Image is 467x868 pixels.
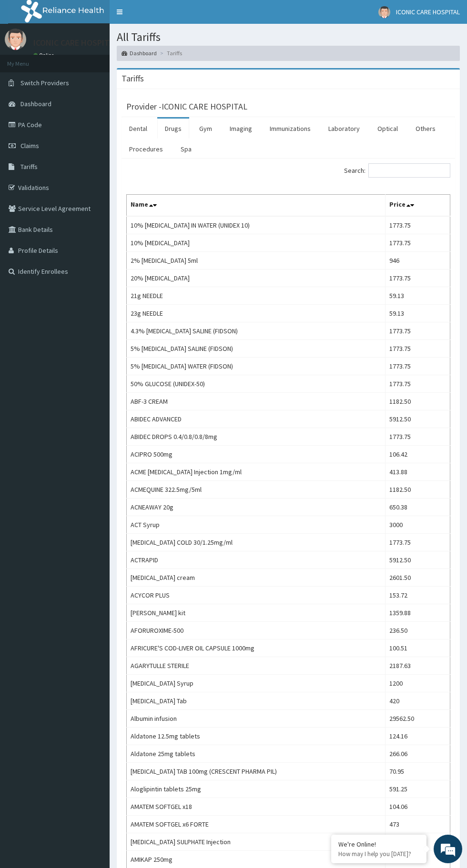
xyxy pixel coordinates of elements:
[386,339,450,357] td: 1773.75
[127,480,386,498] td: ACMEQUINE 322.5mg/5ml
[127,709,386,727] td: Albumin infusion
[127,304,386,322] td: 23g NEEDLE
[127,674,386,692] td: [MEDICAL_DATA] Syrup
[127,569,386,586] td: [MEDICAL_DATA] cream
[338,840,419,848] div: We're Online!
[386,833,450,850] td: 1123.38
[386,533,450,551] td: 1773.75
[386,216,450,234] td: 1773.75
[386,621,450,639] td: 236.50
[386,392,450,410] td: 1182.50
[127,586,386,604] td: ACYCOR PLUS
[386,762,450,780] td: 70.95
[321,119,367,139] a: Laboratory
[386,194,450,216] th: Price
[386,498,450,516] td: 650.38
[33,52,56,59] a: Online
[127,322,386,339] td: 4.3% [MEDICAL_DATA] SALINE (FIDSON)
[127,762,386,780] td: [MEDICAL_DATA] TAB 100mg (CRESCENT PHARMA PIL)
[386,727,450,745] td: 124.16
[386,463,450,480] td: 413.88
[222,119,260,139] a: Imaging
[378,6,390,18] img: User Image
[127,375,386,392] td: 50% GLUCOSE (UNIDEX-50)
[126,102,247,111] h3: Provider - ICONIC CARE HOSPITAL
[386,516,450,533] td: 3000
[127,516,386,533] td: ACT Syrup
[386,604,450,621] td: 1359.88
[386,234,450,251] td: 1773.75
[386,780,450,798] td: 591.25
[127,657,386,674] td: AGARYTULLE STERILE
[386,445,450,463] td: 106.42
[173,139,199,159] a: Spa
[386,357,450,375] td: 1773.75
[122,49,157,57] a: Dashboard
[20,141,39,150] span: Claims
[386,551,450,569] td: 5912.50
[262,119,318,139] a: Immunizations
[344,163,450,178] label: Search:
[127,357,386,375] td: 5% [MEDICAL_DATA] WATER (FIDSON)
[127,463,386,480] td: ACME [MEDICAL_DATA] Injection 1mg/ml
[408,119,443,139] a: Others
[386,709,450,727] td: 29562.50
[127,692,386,709] td: [MEDICAL_DATA] Tab
[127,604,386,621] td: [PERSON_NAME] kit
[386,428,450,445] td: 1773.75
[386,251,450,269] td: 946
[386,410,450,428] td: 5912.50
[127,745,386,762] td: Aldatone 25mg tablets
[127,780,386,798] td: Aloglipintin tablets 25mg
[386,287,450,304] td: 59.13
[127,194,386,216] th: Name
[127,269,386,287] td: 20% [MEDICAL_DATA]
[386,480,450,498] td: 1182.50
[20,100,51,108] span: Dashboard
[386,798,450,815] td: 104.06
[127,234,386,251] td: 10% [MEDICAL_DATA]
[370,119,406,139] a: Optical
[127,551,386,569] td: ACTRAPID
[368,163,450,178] input: Search:
[386,375,450,392] td: 1773.75
[386,322,450,339] td: 1773.75
[386,674,450,692] td: 1200
[127,287,386,304] td: 21g NEEDLE
[127,833,386,850] td: [MEDICAL_DATA] SULPHATE Injection
[127,251,386,269] td: 2% [MEDICAL_DATA] 5ml
[117,31,460,43] h1: All Tariffs
[386,692,450,709] td: 420
[122,139,171,159] a: Procedures
[127,498,386,516] td: ACNEAWAY 20g
[20,162,38,171] span: Tariffs
[158,49,182,57] li: Tariffs
[386,569,450,586] td: 2601.50
[386,586,450,604] td: 153.72
[386,815,450,833] td: 473
[157,119,189,139] a: Drugs
[127,410,386,428] td: ABIDEC ADVANCED
[33,39,118,47] p: ICONIC CARE HOSPITAL
[386,304,450,322] td: 59.13
[127,798,386,815] td: AMATEM SOFTGEL x18
[122,119,155,139] a: Dental
[127,850,386,868] td: AMIKAP 250mg
[386,639,450,657] td: 100.51
[396,8,460,16] span: ICONIC CARE HOSPITAL
[127,727,386,745] td: Aldatone 12.5mg tablets
[127,639,386,657] td: AFRICURE'S COD-LIVER OIL CAPSULE 1000mg
[127,815,386,833] td: AMATEM SOFTGEL x6 FORTE
[192,119,220,139] a: Gym
[127,533,386,551] td: [MEDICAL_DATA] COLD 30/1.25mg/ml
[127,621,386,639] td: AFORUROXIME-500
[127,216,386,234] td: 10% [MEDICAL_DATA] IN WATER (UNIDEX 10)
[127,339,386,357] td: 5% [MEDICAL_DATA] SALINE (FIDSON)
[386,269,450,287] td: 1773.75
[386,657,450,674] td: 2187.63
[127,392,386,410] td: ABF-3 CREAM
[127,445,386,463] td: ACIPRO 500mg
[20,79,69,87] span: Switch Providers
[5,29,26,50] img: User Image
[338,850,419,858] p: How may I help you today?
